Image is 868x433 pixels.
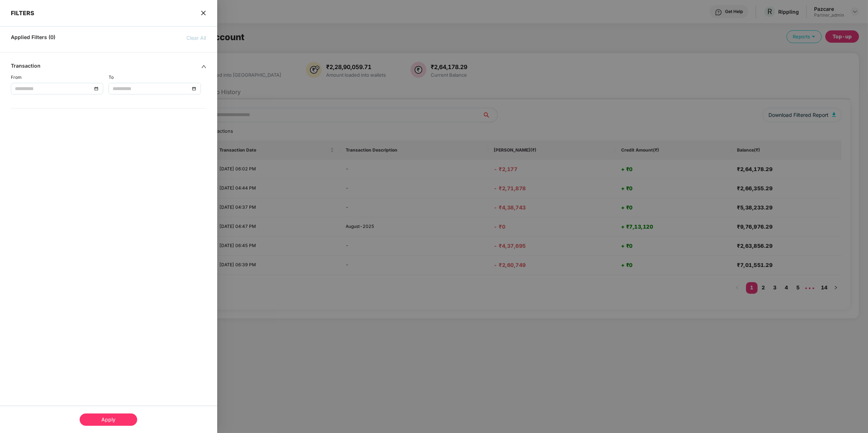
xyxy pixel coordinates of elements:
span: Clear All [187,34,206,42]
div: Apply [80,413,137,426]
span: FILTERS [11,9,34,17]
div: To [109,74,206,81]
div: From [11,74,109,81]
span: up [201,64,206,69]
span: Applied Filters (0) [11,34,55,42]
span: close [201,9,206,17]
div: Transaction [11,63,201,71]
